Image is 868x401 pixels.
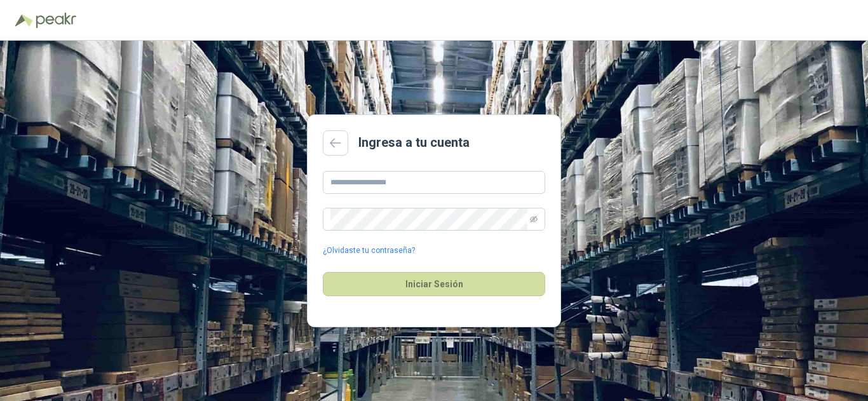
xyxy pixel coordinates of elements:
img: Peakr [36,13,76,28]
h2: Ingresa a tu cuenta [358,133,470,153]
a: ¿Olvidaste tu contraseña? [323,245,415,257]
img: Logo [15,14,33,27]
button: Iniciar Sesión [323,272,545,296]
span: eye-invisible [530,215,538,223]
